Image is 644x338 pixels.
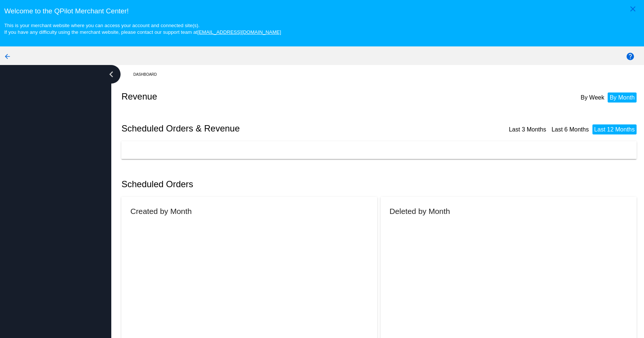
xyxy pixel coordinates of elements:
h2: Revenue [121,91,381,102]
h2: Scheduled Orders [121,179,381,189]
h2: Deleted by Month [390,207,450,215]
h2: Created by Month [130,207,191,215]
mat-icon: help [626,52,635,61]
li: By Week [579,92,606,103]
a: Last 12 Months [594,126,635,133]
mat-icon: arrow_back [3,52,12,61]
li: By Month [608,92,637,103]
small: This is your merchant website where you can access your account and connected site(s). If you hav... [4,23,281,35]
a: Last 6 Months [552,126,589,133]
a: Last 3 Months [509,126,546,133]
h2: Scheduled Orders & Revenue [121,123,381,134]
a: [EMAIL_ADDRESS][DOMAIN_NAME] [197,29,281,35]
mat-icon: close [628,4,637,13]
a: Dashboard [133,69,163,80]
i: chevron_left [105,68,117,80]
h3: Welcome to the QPilot Merchant Center! [4,7,640,15]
